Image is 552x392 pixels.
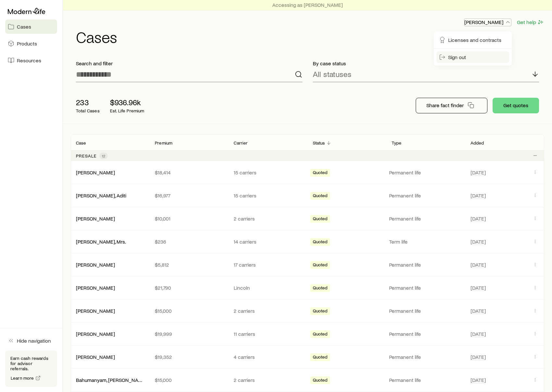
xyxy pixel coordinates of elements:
span: Learn more [11,376,34,380]
div: [PERSON_NAME] [76,354,115,360]
p: 15 carriers [234,169,302,176]
span: Quoted [313,262,328,269]
p: Total Cases [76,108,100,113]
p: By case status [313,60,539,67]
span: [DATE] [471,331,486,337]
span: [DATE] [471,285,486,291]
p: Permanent life [389,331,463,337]
span: Quoted [313,331,328,338]
a: [PERSON_NAME] [76,308,115,314]
span: Hide navigation [17,337,51,344]
p: Case [76,140,86,145]
a: Cases [5,19,57,34]
p: 14 carriers [234,238,302,245]
p: $16,977 [155,192,223,199]
p: 17 carriers [234,261,302,268]
p: $15,000 [155,308,223,314]
p: Search and filter [76,60,302,67]
a: Products [5,36,57,51]
p: 2 carriers [234,377,302,383]
button: Share fact finder [416,98,487,113]
p: Share fact finder [426,102,464,108]
span: Resources [17,57,41,64]
div: [PERSON_NAME] [76,331,115,337]
span: [DATE] [471,215,486,222]
p: Permanent life [389,169,463,176]
span: Licenses and contracts [448,37,501,43]
p: Carrier [234,140,248,145]
div: [PERSON_NAME], Mrs. [76,238,126,245]
p: 4 carriers [234,354,302,360]
div: [PERSON_NAME], Aditi [76,192,126,199]
p: Premium [155,140,172,145]
span: 12 [102,153,105,158]
p: 2 carriers [234,215,302,222]
span: Products [17,40,37,47]
span: Quoted [313,216,328,223]
a: [PERSON_NAME] [76,285,115,291]
div: Bahumanyam, [PERSON_NAME] [76,377,144,384]
div: [PERSON_NAME] [76,308,115,314]
a: [PERSON_NAME], Aditi [76,192,126,198]
p: Earn cash rewards for advisor referrals. [10,356,52,371]
p: [PERSON_NAME] [464,19,511,25]
span: Cases [17,23,31,30]
a: [PERSON_NAME] [76,261,115,268]
span: Quoted [313,170,328,177]
p: $19,352 [155,354,223,360]
button: Get help [517,19,544,26]
p: Lincoln [234,285,302,291]
div: [PERSON_NAME] [76,285,115,291]
a: Licenses and contracts [436,34,509,46]
p: $5,812 [155,261,223,268]
div: Earn cash rewards for advisor referrals.Learn more [5,350,57,387]
span: Sign out [448,54,466,60]
p: All statuses [313,70,351,79]
button: Get quotes [493,98,539,113]
span: [DATE] [471,261,486,268]
p: Permanent life [389,215,463,222]
p: Permanent life [389,354,463,360]
p: Permanent life [389,285,463,291]
p: $21,790 [155,285,223,291]
p: Presale [76,153,97,158]
p: 233 [76,98,100,107]
p: $18,414 [155,169,223,176]
a: Resources [5,53,57,68]
span: [DATE] [471,192,486,199]
p: Term life [389,238,463,245]
p: 15 carriers [234,192,302,199]
button: Sign out [436,51,509,63]
span: Quoted [313,377,328,384]
p: 11 carriers [234,331,302,337]
span: [DATE] [471,169,486,176]
span: Quoted [313,354,328,361]
p: $236 [155,238,223,245]
p: Added [471,140,484,145]
p: $19,999 [155,331,223,337]
button: Hide navigation [5,334,57,348]
span: [DATE] [471,377,486,383]
span: [DATE] [471,354,486,360]
a: [PERSON_NAME], Mrs. [76,238,126,245]
a: [PERSON_NAME] [76,215,115,221]
div: [PERSON_NAME] [76,169,115,176]
p: 2 carriers [234,308,302,314]
p: Permanent life [389,192,463,199]
span: Quoted [313,193,328,200]
a: Bahumanyam, [PERSON_NAME] [76,377,147,383]
span: [DATE] [471,238,486,245]
span: Quoted [313,285,328,292]
button: [PERSON_NAME] [464,19,511,26]
p: Type [392,140,402,145]
a: [PERSON_NAME] [76,169,115,175]
p: Permanent life [389,377,463,383]
p: Status [313,140,325,145]
div: [PERSON_NAME] [76,261,115,268]
p: Permanent life [389,308,463,314]
a: [PERSON_NAME] [76,331,115,337]
p: Est. Life Premium [110,108,144,113]
a: [PERSON_NAME] [76,354,115,360]
span: Quoted [313,239,328,246]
